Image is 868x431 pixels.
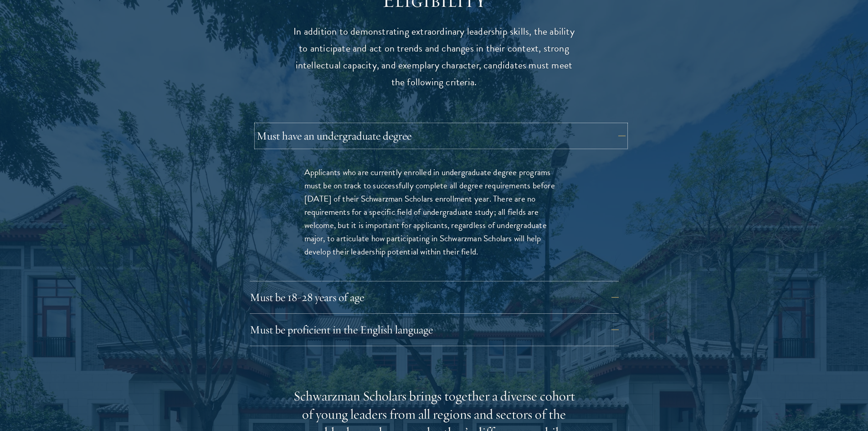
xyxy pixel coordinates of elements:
[304,166,564,258] p: Applicants who are currently enrolled in undergraduate degree programs must be on track to succes...
[250,319,619,341] button: Must be proficient in the English language
[293,23,575,91] p: In addition to demonstrating extraordinary leadership skills, the ability to anticipate and act o...
[250,286,619,308] button: Must be 18-28 years of age
[257,125,626,147] button: Must have an undergraduate degree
